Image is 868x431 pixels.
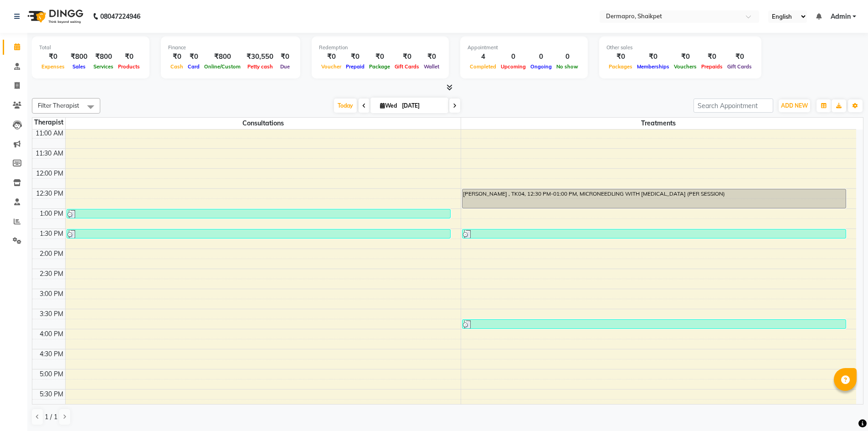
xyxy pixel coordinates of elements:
[34,149,65,158] div: 11:30 AM
[699,63,725,70] span: Prepaids
[38,289,65,299] div: 3:00 PM
[277,52,293,62] div: ₹0
[334,99,357,113] span: Today
[399,99,445,113] input: 2025-09-03
[34,129,65,138] div: 11:00 AM
[467,63,498,70] span: Completed
[378,102,399,109] span: Wed
[70,63,88,70] span: Sales
[66,118,461,129] span: Consultations
[467,44,580,52] div: Appointment
[606,44,754,52] div: Other sales
[635,52,672,62] div: ₹0
[781,102,808,109] span: ADD NEW
[498,63,528,70] span: Upcoming
[725,63,754,70] span: Gift Cards
[185,52,202,62] div: ₹0
[462,189,846,208] div: [PERSON_NAME] , TK04, 12:30 PM-01:00 PM, MICRONEEDLING WITH [MEDICAL_DATA] (PER SESSION)
[367,52,392,62] div: ₹0
[32,118,65,127] div: Therapist
[367,63,392,70] span: Package
[725,52,754,62] div: ₹0
[45,412,57,422] span: 1 / 1
[243,52,277,62] div: ₹30,550
[498,52,528,62] div: 0
[38,329,65,339] div: 4:00 PM
[606,52,635,62] div: ₹0
[528,52,554,62] div: 0
[38,209,65,218] div: 1:00 PM
[168,63,185,70] span: Cash
[344,63,367,70] span: Prepaid
[528,63,554,70] span: Ongoing
[38,349,65,359] div: 4:30 PM
[34,169,65,178] div: 12:00 PM
[693,99,773,113] input: Search Appointment
[38,309,65,319] div: 3:30 PM
[319,52,344,62] div: ₹0
[34,189,65,198] div: 12:30 PM
[421,63,442,70] span: Wallet
[202,63,243,70] span: Online/Custom
[38,102,79,109] span: Filter Therapist
[67,209,450,218] div: [PERSON_NAME], TK01, 01:00 PM-01:15 PM, FREE FOLLOW-UP CONSULTATION
[39,44,142,52] div: Total
[421,52,442,62] div: ₹0
[672,52,699,62] div: ₹0
[38,369,65,379] div: 5:00 PM
[319,63,344,70] span: Voucher
[779,99,810,112] button: ADD NEW
[202,52,243,62] div: ₹800
[278,63,292,70] span: Due
[635,63,672,70] span: Memberships
[344,52,367,62] div: ₹0
[67,229,450,238] div: [PERSON_NAME], TK03, 01:30 PM-01:45 PM, FOLLOW-UP
[461,118,857,129] span: Treatments
[168,52,185,62] div: ₹0
[554,63,580,70] span: No show
[392,52,421,62] div: ₹0
[67,52,91,62] div: ₹800
[38,249,65,259] div: 2:00 PM
[467,52,498,62] div: 4
[91,63,116,70] span: Services
[245,63,275,70] span: Petty cash
[831,12,851,21] span: Admin
[606,63,635,70] span: Packages
[38,269,65,279] div: 2:30 PM
[38,389,65,399] div: 5:30 PM
[39,52,67,62] div: ₹0
[168,44,293,52] div: Finance
[672,63,699,70] span: Vouchers
[23,4,86,29] img: logo
[38,229,65,239] div: 1:30 PM
[319,44,442,52] div: Redemption
[462,320,846,328] div: Ramya...., TK06, 03:45 PM-04:00 PM, FREE FOLLOW-UP CONSULTATION
[392,63,421,70] span: Gift Cards
[554,52,580,62] div: 0
[39,63,67,70] span: Expenses
[100,4,140,29] b: 08047224946
[462,229,846,238] div: M N B S [PERSON_NAME], TK05, 01:30 PM-01:45 PM, FREE FOLLOW-UP CONSULTATION
[699,52,725,62] div: ₹0
[116,52,142,62] div: ₹0
[185,63,202,70] span: Card
[91,52,116,62] div: ₹800
[116,63,142,70] span: Products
